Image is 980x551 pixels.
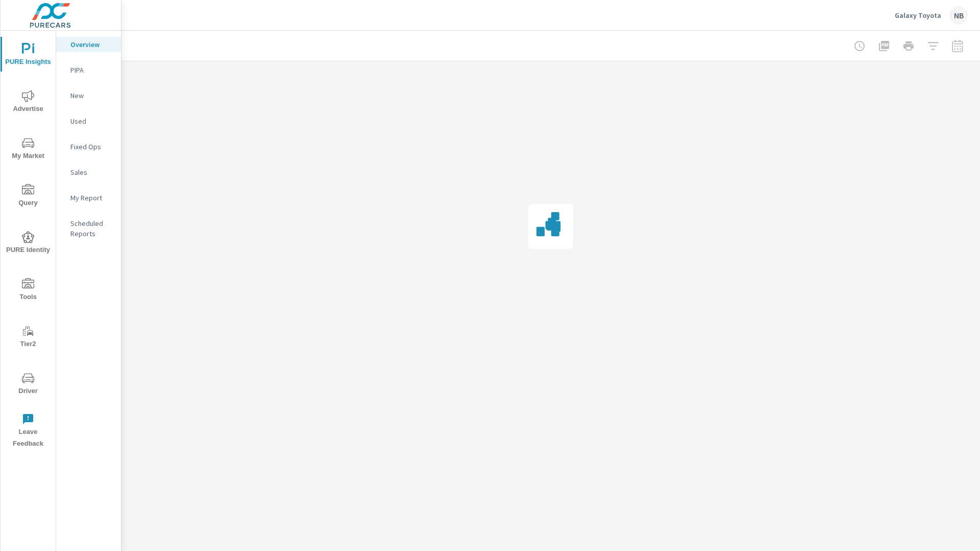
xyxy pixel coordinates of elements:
div: PIPA [56,62,121,78]
span: PURE Insights [4,43,53,68]
span: Tools [4,278,53,303]
p: Scheduled Reports [70,218,113,239]
div: nav menu [1,31,56,454]
p: Galaxy Toyota [895,11,941,20]
div: Used [56,113,121,129]
div: Scheduled Reports [56,216,121,241]
span: My Market [4,137,53,162]
span: Driver [4,372,53,397]
span: Leave Feedback [4,413,53,450]
div: New [56,88,121,103]
p: Sales [70,167,113,177]
span: PURE Identity [4,231,53,256]
p: Overview [70,39,113,50]
p: PIPA [70,65,113,75]
span: Advertise [4,90,53,115]
div: Fixed Ops [56,139,121,154]
p: New [70,90,113,101]
span: Query [4,184,53,209]
div: Overview [56,37,121,52]
div: My Report [56,190,121,205]
p: Fixed Ops [70,142,113,152]
span: Tier2 [4,325,53,350]
p: My Report [70,193,113,203]
p: Used [70,116,113,126]
div: NB [949,6,968,25]
div: Sales [56,165,121,180]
